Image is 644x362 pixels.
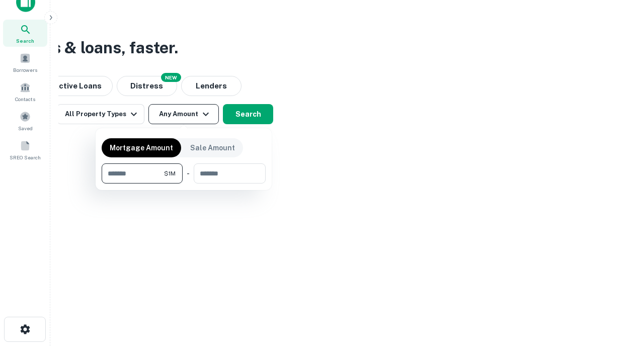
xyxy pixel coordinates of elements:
span: $1M [164,169,176,178]
p: Sale Amount [190,142,235,153]
iframe: Chat Widget [594,282,644,330]
div: - [187,163,190,184]
p: Mortgage Amount [110,142,173,153]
